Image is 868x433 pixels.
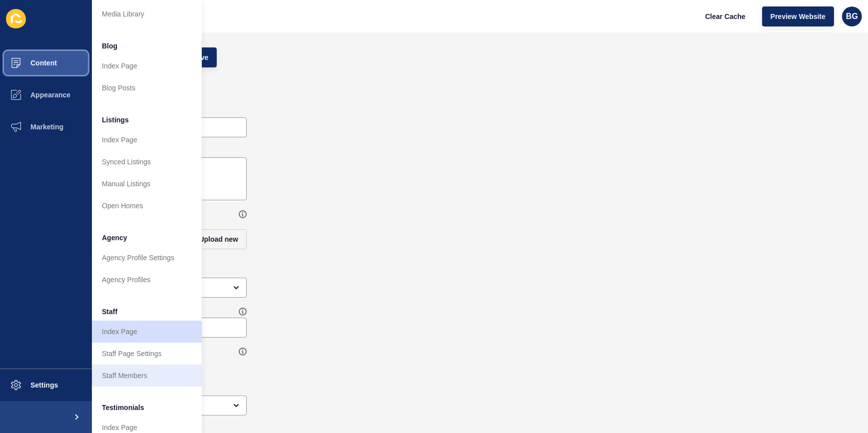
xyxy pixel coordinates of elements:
[92,247,202,269] a: Agency Profile Settings
[705,11,746,21] span: Clear Cache
[102,307,117,317] span: Staff
[92,173,202,195] a: Manual Listings
[846,11,858,21] span: BG
[102,403,144,413] span: Testimonials
[697,6,754,26] button: Clear Cache
[102,115,129,125] span: Listings
[92,55,202,77] a: Index Page
[92,129,202,151] a: Index Page
[92,269,202,291] a: Agency Profiles
[102,41,117,51] span: Blog
[92,365,202,387] a: Staff Members
[92,343,202,365] a: Staff Page Settings
[190,229,247,249] button: Upload new
[92,3,202,25] a: Media Library
[92,321,202,343] a: Index Page
[92,151,202,173] a: Synced Listings
[762,6,834,26] button: Preview Website
[92,77,202,99] a: Blog Posts
[92,195,202,217] a: Open Homes
[771,11,826,21] span: Preview Website
[199,234,238,244] span: Upload new
[102,233,127,243] span: Agency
